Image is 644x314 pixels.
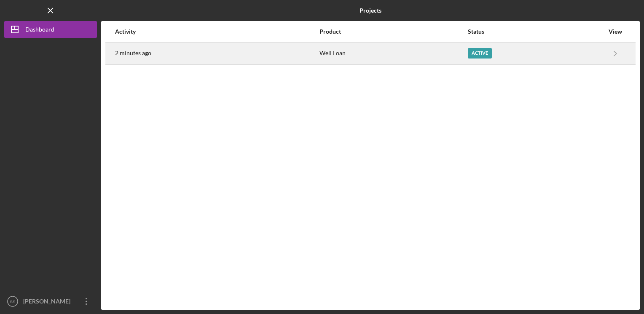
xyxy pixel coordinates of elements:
[115,50,151,56] time: 2025-08-18 18:52
[4,21,97,38] button: Dashboard
[10,299,16,304] text: SS
[319,28,467,35] div: Product
[4,293,97,310] button: SS[PERSON_NAME]
[115,28,319,35] div: Activity
[605,28,626,35] div: View
[360,7,381,14] b: Projects
[21,293,76,312] div: [PERSON_NAME]
[25,21,54,40] div: Dashboard
[468,48,492,59] div: Active
[468,28,604,35] div: Status
[319,43,467,64] div: Well Loan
